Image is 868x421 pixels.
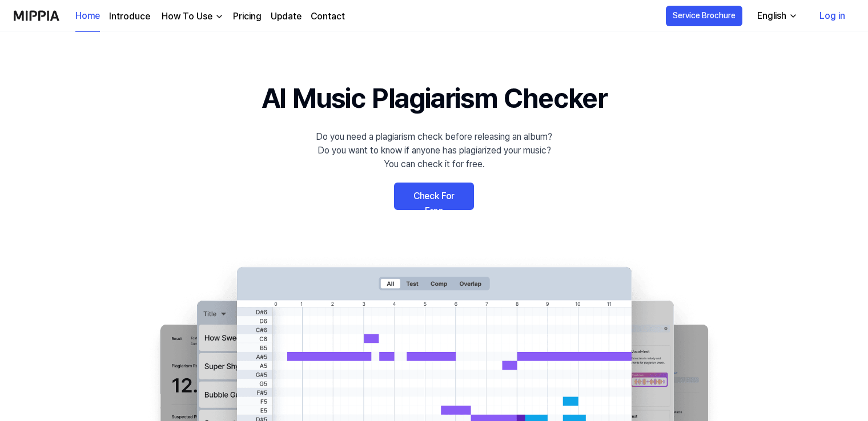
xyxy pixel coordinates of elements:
[109,10,150,23] a: Introduce
[755,9,789,23] div: English
[215,12,224,21] img: down
[748,5,805,27] button: English
[316,130,552,171] div: Do you need a plagiarism check before releasing an album? Do you want to know if anyone has plagi...
[262,78,607,119] h1: AI Music Plagiarism Checker
[311,10,345,23] a: Contact
[666,6,742,26] button: Service Brochure
[159,10,215,23] div: How To Use
[159,10,224,23] button: How To Use
[233,10,262,23] a: Pricing
[271,10,302,23] a: Update
[75,1,100,32] a: Home
[394,183,474,210] a: Check For Free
